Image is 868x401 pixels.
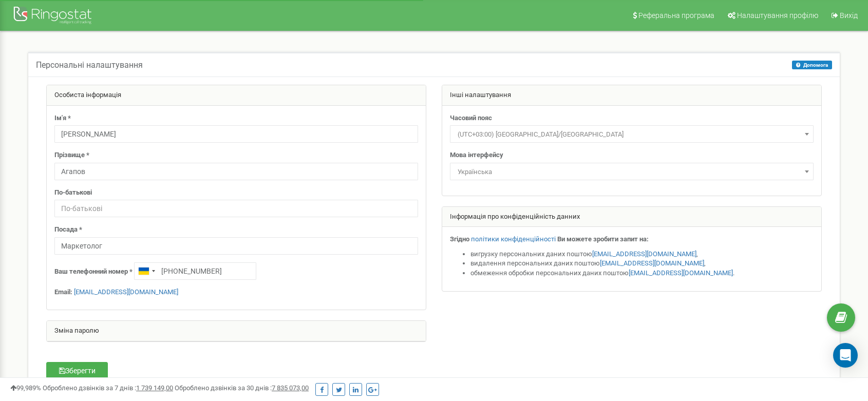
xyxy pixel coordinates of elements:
[54,113,71,123] label: Ім'я *
[450,113,492,123] label: Часовий пояс
[833,343,858,368] div: Open Intercom Messenger
[272,384,309,392] u: 7 835 073,00
[175,384,309,392] span: Оброблено дзвінків за 30 днів :
[592,250,696,258] a: [EMAIL_ADDRESS][DOMAIN_NAME]
[54,188,92,198] label: По-батькові
[10,384,41,392] span: 99,989%
[54,125,418,143] input: Ім'я
[442,207,821,227] div: Інформація про конфіденційність данних
[47,85,426,106] div: Особиста інформація
[54,200,418,217] input: По-батькові
[737,11,818,20] span: Налаштування профілю
[54,288,72,296] strong: Email:
[450,163,814,180] span: Українська
[450,150,503,160] label: Мова інтерфейсу
[54,163,418,180] input: Прізвище
[840,11,858,20] span: Вихід
[600,259,704,267] a: [EMAIL_ADDRESS][DOMAIN_NAME]
[47,321,426,341] div: Зміна паролю
[74,288,178,296] a: [EMAIL_ADDRESS][DOMAIN_NAME]
[134,262,256,280] input: +1-800-555-55-55
[43,384,173,392] span: Оброблено дзвінків за 7 днів :
[136,384,173,392] u: 1 739 149,00
[792,61,832,69] button: Допомога
[450,125,814,143] span: (UTC+03:00) Europe/Istanbul
[470,250,814,259] li: вигрузку персональних даних поштою ,
[454,127,810,142] span: (UTC+03:00) Europe/Istanbul
[54,267,133,277] label: Ваш телефонний номер *
[638,11,714,20] span: Реферальна програма
[629,269,733,277] a: [EMAIL_ADDRESS][DOMAIN_NAME]
[442,85,821,106] div: Інші налаштування
[36,61,143,70] h5: Персональні налаштування
[454,165,810,179] span: Українська
[135,263,158,279] div: Telephone country code
[450,235,469,243] strong: Згідно
[557,235,649,243] strong: Ви можете зробити запит на:
[470,269,814,278] li: обмеження обробки персональних даних поштою .
[470,259,814,269] li: видалення персональних даних поштою ,
[54,225,82,235] label: Посада *
[54,150,89,160] label: Прізвище *
[471,235,556,243] a: політики конфіденційності
[46,362,108,379] button: Зберегти
[54,237,418,255] input: Посада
